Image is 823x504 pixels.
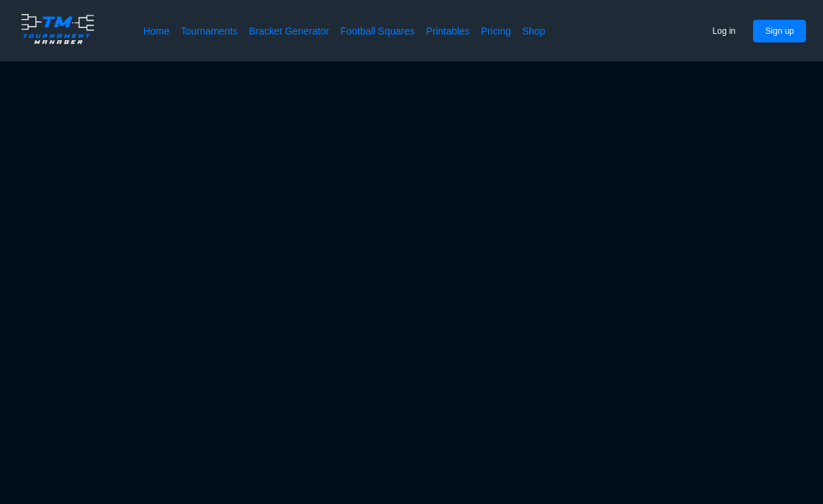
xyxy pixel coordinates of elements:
[753,20,806,42] button: Sign up
[181,24,237,38] a: Tournaments
[249,24,329,38] a: Bracket Generator
[701,20,748,42] button: Log in
[426,24,470,38] a: Printables
[17,11,98,47] img: logo.ffa97a18e3bf2c7d.png
[522,24,545,38] a: Shop
[341,24,415,38] a: Football Squares
[143,24,170,38] a: Home
[481,24,511,38] a: Pricing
